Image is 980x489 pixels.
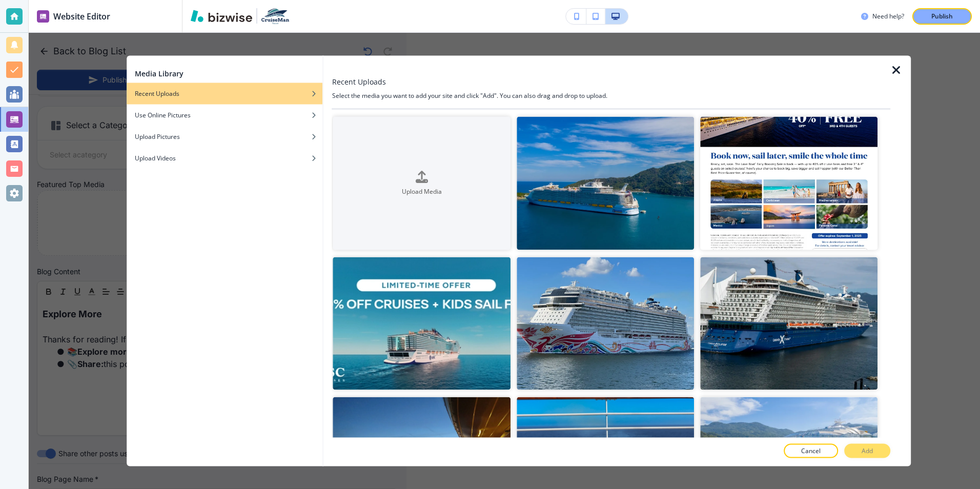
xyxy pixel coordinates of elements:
[332,91,890,100] h4: Select the media you want to add your site and click "Add". You can also drag and drop to upload.
[784,444,838,458] button: Cancel
[931,12,953,21] p: Publish
[872,12,904,21] h3: Need help?
[135,68,183,79] h2: Media Library
[332,76,386,87] h3: Recent Uploads
[135,132,180,141] h4: Upload Pictures
[127,105,322,126] button: Use Online Pictures
[261,8,289,25] img: Your Logo
[127,148,322,169] button: Upload Videos
[191,10,252,22] img: Bizwise Logo
[135,89,179,98] h4: Recent Uploads
[127,83,322,105] button: Recent Uploads
[333,187,511,196] h4: Upload Media
[135,154,176,163] h4: Upload Videos
[135,111,191,120] h4: Use Online Pictures
[127,126,322,148] button: Upload Pictures
[37,10,49,23] img: editor icon
[53,10,110,23] h2: Website Editor
[333,117,511,250] button: Upload Media
[912,8,972,25] button: Publish
[801,446,821,456] p: Cancel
